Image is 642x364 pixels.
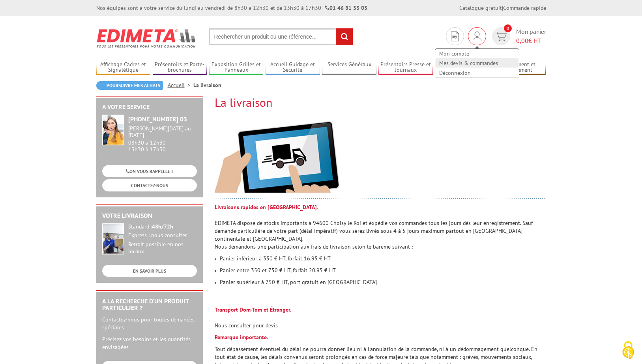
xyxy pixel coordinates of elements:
[378,61,433,74] a: Présentoirs Presse et Journaux
[503,4,546,11] a: Commande rapide
[459,4,502,11] a: Catalogue gratuit
[102,223,124,254] img: widget-livraison.jpg
[168,82,193,89] a: Accueil
[102,104,197,111] h2: A votre service
[490,27,546,45] a: devis rapide 0 Mon panier 0,00€ HT
[96,81,163,90] a: Poursuivre mes achats
[102,316,197,331] p: Contactez-nous pour toutes demandes spéciales
[215,258,220,261] img: puce_rouge.gif
[209,61,264,74] a: Exposition Grilles et Panneaux
[102,179,197,191] a: CONTACTEZ-NOUS
[96,4,367,12] div: Nos équipes sont à votre service du lundi au vendredi de 8h30 à 12h30 et de 13h30 à 17h30
[209,28,353,45] input: Rechercher un produit ou une référence...
[215,306,291,313] strong: Transport Dom-Tom et Étranger.
[102,212,197,219] h2: Votre livraison
[322,61,376,74] a: Services Généraux
[152,223,173,230] strong: 48h/72h
[128,241,197,255] div: Retrait possible en nos locaux
[451,32,459,41] img: devis rapide
[435,49,519,58] a: Mon compte
[215,254,542,262] p: Panier inférieur à 350 € HT, forfait 16.95 € HT
[102,265,197,277] a: EN SAVOIR PLUS
[215,96,542,109] h2: La livraison
[102,165,197,177] a: ON VOUS RAPPELLE ?
[435,58,519,68] a: Mes devis & commandes
[516,37,528,45] span: 0,00
[215,306,542,329] p: Nous consulter pour devis
[473,32,481,41] img: devis rapide
[215,269,220,273] img: puce_rouge.gif
[215,278,542,286] p: Panier supérieur à 750 € HT, port gratuit en [GEOGRAPHIC_DATA]
[193,81,221,89] li: La livraison
[128,125,197,139] div: [PERSON_NAME][DATE] au [DATE]
[215,121,340,193] img: livraison.jpg
[215,334,268,341] strong: Remarque importante.
[153,61,207,74] a: Présentoirs et Porte-brochures
[215,203,542,251] p: EDIMETA dispose de stocks importants à 94600 Choisy le Roi et expédie vos commandes tous les jour...
[128,232,197,239] div: Express : nous consulter
[128,223,197,230] div: Standard :
[128,125,197,152] div: 08h30 à 12h30 13h30 à 17h30
[336,28,353,45] input: rechercher
[96,61,151,74] a: Affichage Cadres et Signalétique
[215,204,318,211] strong: Livraisons rapides en [GEOGRAPHIC_DATA].
[102,115,124,145] img: widget-service.jpg
[468,27,486,45] div: Mon compte Mes devis & commandes Déconnexion
[516,36,546,45] span: € HT
[215,266,542,274] p: Panier entre 350 et 750 € HT, forfait 20.95 € HT
[435,68,519,78] a: Déconnexion
[459,4,546,12] div: |
[96,24,197,53] img: Edimeta
[618,340,638,360] img: Cookies (fenêtre modale)
[504,24,512,32] span: 0
[102,298,197,312] h2: A la recherche d'un produit particulier ?
[495,32,507,41] img: devis rapide
[102,335,197,351] p: Précisez vos besoins et les quantités envisagées
[215,281,220,284] img: puce_rouge.gif
[516,27,546,45] span: Mon panier
[325,4,367,11] strong: 01 46 81 33 03
[266,61,320,74] a: Accueil Guidage et Sécurité
[128,115,187,123] strong: [PHONE_NUMBER] 03
[614,337,642,364] button: Cookies (fenêtre modale)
